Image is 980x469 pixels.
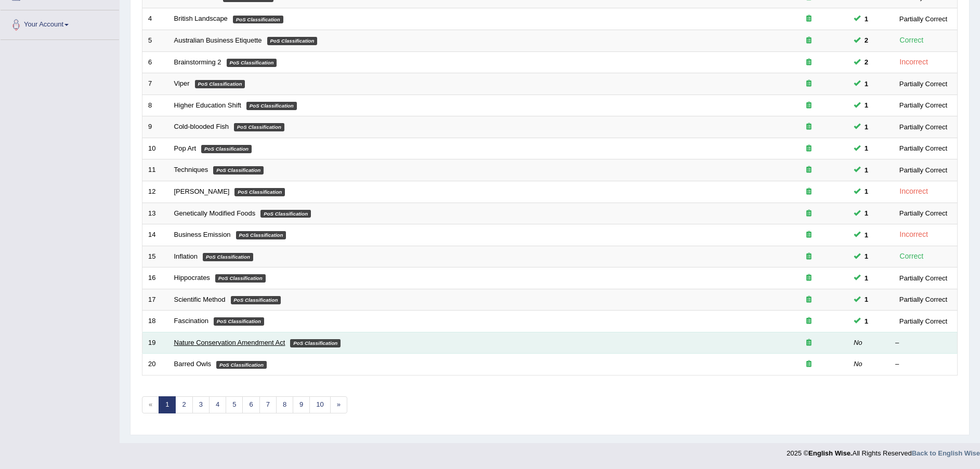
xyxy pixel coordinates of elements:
div: Exam occurring question [776,165,842,175]
span: « [142,396,159,413]
div: Partially Correct [895,208,951,219]
a: Brainstorming 2 [174,58,221,66]
div: Partially Correct [895,14,951,24]
a: Techniques [174,166,208,173]
a: Hippocrates [174,274,210,282]
div: Exam occurring question [776,252,842,262]
div: Exam occurring question [776,209,842,219]
a: Inflation [174,252,198,260]
span: You can still take this question [860,165,872,176]
span: You can still take this question [860,122,872,132]
em: PoS Classification [246,102,297,110]
td: 6 [142,51,168,73]
div: Exam occurring question [776,101,842,111]
div: Exam occurring question [776,36,842,46]
td: 18 [142,311,168,332]
em: PoS Classification [260,210,311,218]
a: Back to English Wise [912,449,980,457]
span: You can still take this question [860,57,872,68]
td: 20 [142,354,168,376]
a: Barred Owls [174,360,212,368]
em: PoS Classification [201,145,252,153]
span: You can still take this question [860,143,872,154]
em: PoS Classification [195,80,245,88]
span: You can still take this question [860,273,872,284]
td: 5 [142,30,168,52]
em: PoS Classification [227,59,277,67]
a: 5 [226,396,243,413]
em: PoS Classification [214,317,264,326]
em: PoS Classification [231,296,281,304]
div: Exam occurring question [776,187,842,197]
div: Partially Correct [895,122,951,132]
td: 4 [142,8,168,30]
div: – [895,359,951,369]
div: 2025 © All Rights Reserved [787,443,980,458]
a: 2 [175,396,192,413]
a: 4 [209,396,226,413]
div: Exam occurring question [776,338,842,348]
div: Partially Correct [895,143,951,154]
div: Exam occurring question [776,273,842,283]
a: Business Emission [174,231,231,238]
div: Exam occurring question [776,359,842,369]
a: 3 [192,396,210,413]
div: Partially Correct [895,294,951,305]
span: You can still take this question [860,230,872,240]
div: Exam occurring question [776,316,842,326]
span: You can still take this question [860,316,872,327]
em: No [854,360,863,368]
a: [PERSON_NAME] [174,187,230,195]
a: British Landscape [174,15,228,22]
span: You can still take this question [860,100,872,111]
a: Your Account [1,10,119,36]
a: Pop Art [174,144,197,152]
td: 9 [142,116,168,138]
a: Cold-blooded Fish [174,123,229,130]
td: 7 [142,73,168,95]
a: Genetically Modified Foods [174,209,256,217]
em: PoS Classification [267,37,318,45]
a: Scientific Method [174,296,226,303]
em: PoS Classification [290,339,341,347]
td: 15 [142,246,168,267]
a: 7 [259,396,277,413]
td: 19 [142,332,168,354]
em: PoS Classification [236,231,286,239]
div: Exam occurring question [776,295,842,305]
div: Incorrect [895,56,932,68]
span: You can still take this question [860,78,872,89]
a: Higher Education Shift [174,101,241,109]
div: Correct [895,250,928,262]
strong: English Wise. [808,449,852,457]
div: Partially Correct [895,316,951,327]
td: 17 [142,289,168,311]
div: Incorrect [895,185,932,197]
em: PoS Classification [234,123,284,131]
em: PoS Classification [203,253,253,261]
div: Partially Correct [895,273,951,284]
a: Fascination [174,317,208,325]
div: Exam occurring question [776,14,842,24]
div: Exam occurring question [776,144,842,154]
a: » [330,396,347,413]
em: No [854,339,863,346]
td: 12 [142,181,168,203]
div: – [895,338,951,348]
a: 1 [159,396,176,413]
div: Exam occurring question [776,122,842,132]
a: Viper [174,79,190,87]
a: 8 [276,396,293,413]
a: 9 [293,396,310,413]
div: Incorrect [895,229,932,240]
em: PoS Classification [233,16,283,24]
td: 14 [142,224,168,246]
em: PoS Classification [216,361,267,369]
span: You can still take this question [860,251,872,262]
span: You can still take this question [860,186,872,197]
span: You can still take this question [860,35,872,46]
span: You can still take this question [860,14,872,24]
a: Nature Conservation Amendment Act [174,339,285,346]
div: Partially Correct [895,78,951,89]
div: Partially Correct [895,100,951,111]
